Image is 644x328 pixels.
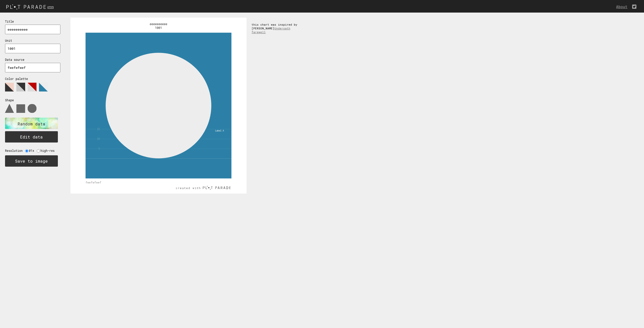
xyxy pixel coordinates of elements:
label: Resolution [5,149,25,153]
button: Save to image [5,155,58,167]
tspan: 5 [98,147,100,150]
tspan: Label A [215,129,224,132]
tspan: 10 [97,137,100,140]
label: @1x [29,149,37,153]
a: About [616,4,630,9]
p: Data source [5,58,60,62]
text: fwefwfwef [86,180,101,184]
p: Shape [5,98,60,102]
tspan: 15 [97,128,100,130]
a: Underoath farewell [252,26,290,34]
p: Color palette [5,77,60,81]
text: eeeeeeeeee [150,22,167,26]
p: Unit [5,39,60,42]
p: Title [5,20,60,23]
button: Edit data [5,131,58,143]
text: 1001 [155,26,162,30]
label: high-res [41,149,57,153]
text: Random data [18,121,45,126]
div: this chart was inspired by [PERSON_NAME] [247,18,307,39]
